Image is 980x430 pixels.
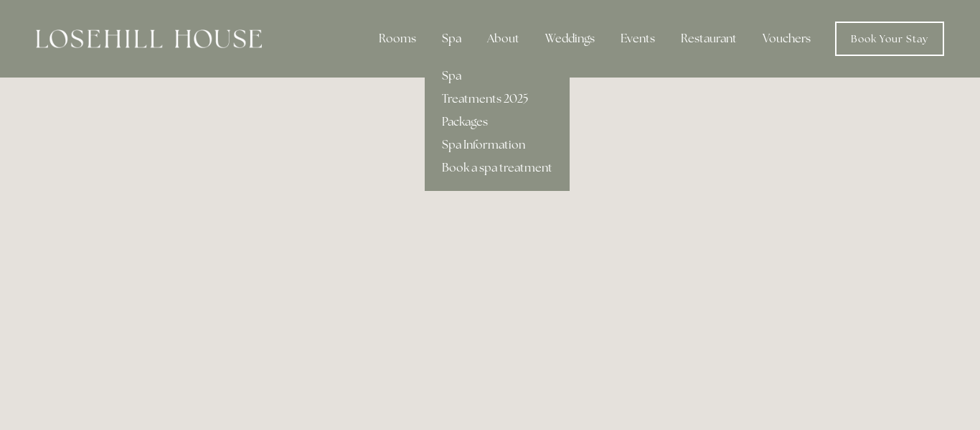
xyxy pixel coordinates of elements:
[609,24,666,53] div: Events
[476,24,531,53] div: About
[425,65,570,88] a: Spa
[367,24,428,53] div: Rooms
[425,111,570,134] a: Packages
[835,22,944,56] a: Book Your Stay
[425,134,570,156] a: Spa Information
[425,156,570,179] a: Book a spa treatment
[751,24,822,53] a: Vouchers
[36,29,262,48] img: Losehill House
[430,24,473,53] div: Spa
[425,88,570,111] a: Treatments 2025
[669,24,748,53] div: Restaurant
[534,24,606,53] div: Weddings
